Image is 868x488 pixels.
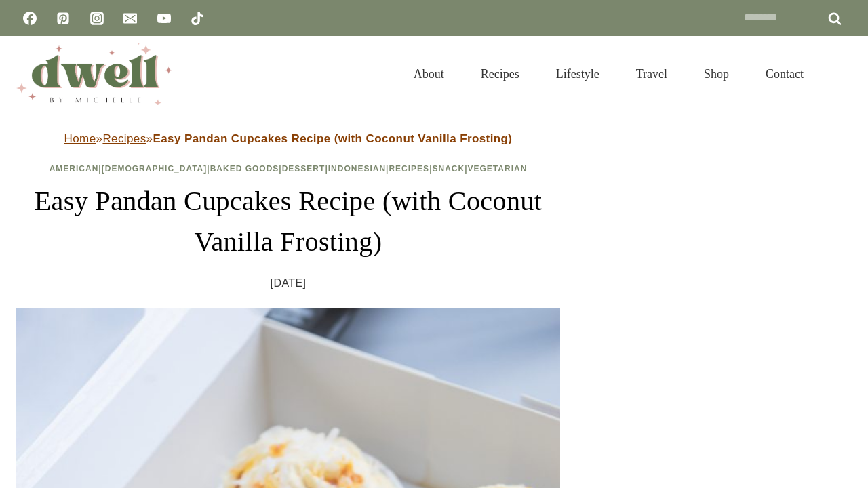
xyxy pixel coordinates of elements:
a: Snack [432,164,465,174]
a: [DEMOGRAPHIC_DATA] [102,164,208,174]
img: DWELL by michelle [16,43,172,105]
time: [DATE] [271,273,307,293]
button: View Search Form [829,62,852,85]
strong: Easy Pandan Cupcakes Recipe (with Coconut Vanilla Frosting) [153,132,512,145]
a: Dessert [282,164,325,174]
a: Lifestyle [538,50,618,98]
a: Vegetarian [468,164,528,174]
span: | | | | | | | [50,164,528,174]
a: Instagram [83,5,111,32]
a: Travel [618,50,686,98]
a: Recipes [462,50,538,98]
a: Contact [747,50,822,98]
a: TikTok [184,5,211,32]
a: Facebook [16,5,43,32]
a: Email [117,5,144,32]
a: Baked Goods [210,164,279,174]
a: Recipes [389,164,429,174]
a: Pinterest [50,5,77,32]
a: YouTube [151,5,178,32]
a: Shop [686,50,747,98]
nav: Primary Navigation [395,50,822,98]
a: About [395,50,462,98]
h1: Easy Pandan Cupcakes Recipe (with Coconut Vanilla Frosting) [16,181,560,262]
a: Home [64,132,96,145]
span: » » [64,132,513,145]
a: American [50,164,99,174]
a: Recipes [102,132,146,145]
a: Indonesian [328,164,386,174]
